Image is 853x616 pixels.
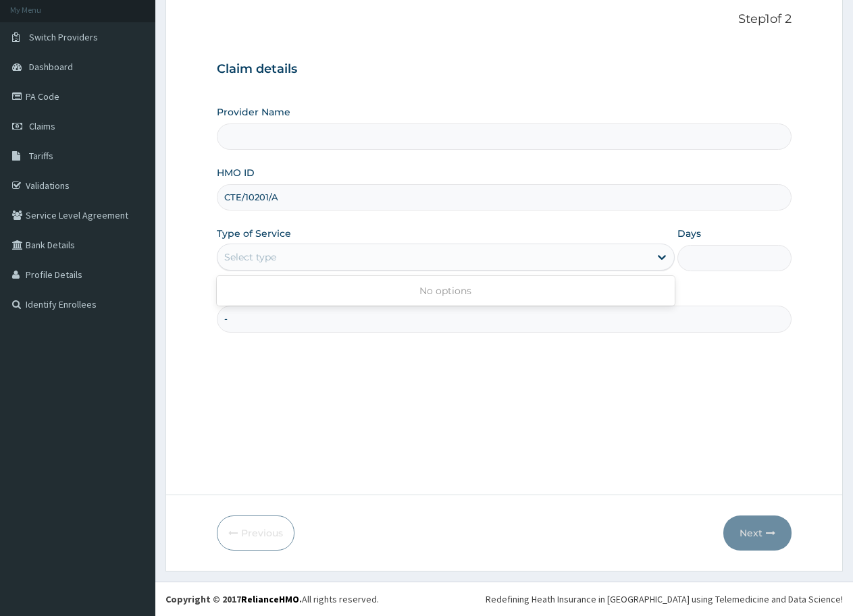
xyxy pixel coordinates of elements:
div: No options [217,279,674,303]
span: Dashboard [29,61,73,73]
label: Provider Name [217,105,290,119]
div: Select type [224,250,276,264]
button: Next [723,515,792,551]
a: RelianceHMO [241,593,299,605]
h3: Claim details [217,62,792,77]
label: Days [677,227,701,240]
input: Enter Name [217,306,792,332]
strong: Copyright © 2017 . [165,593,302,605]
span: Tariffs [29,150,53,162]
footer: All rights reserved. [155,582,853,616]
span: Claims [29,120,55,132]
button: Previous [217,515,294,551]
label: HMO ID [217,166,255,179]
input: Enter HMO ID [217,184,792,211]
span: Switch Providers [29,31,98,43]
p: Step 1 of 2 [217,12,792,27]
div: Redefining Heath Insurance in [GEOGRAPHIC_DATA] using Telemedicine and Data Science! [486,592,843,606]
label: Type of Service [217,227,291,240]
